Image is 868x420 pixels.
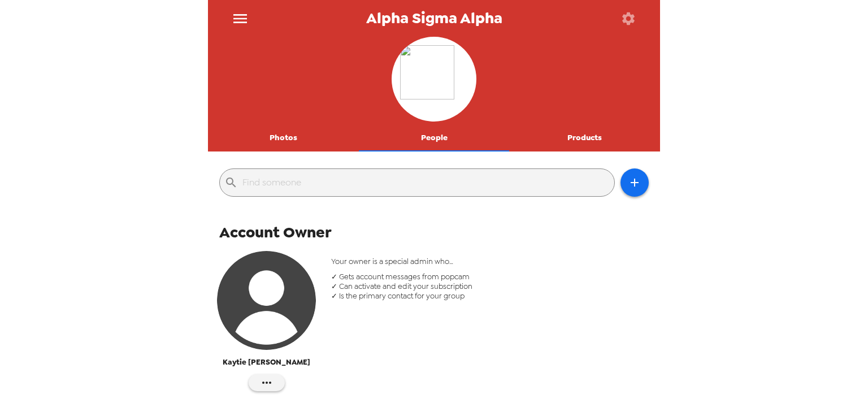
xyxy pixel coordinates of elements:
span: Kaytie [PERSON_NAME] [223,356,310,369]
span: ✓ Can activate and edit your subscription [331,282,649,291]
span: ✓ Gets account messages from popcam [331,272,649,282]
span: ✓ Is the primary contact for your group [331,291,649,301]
button: Photos [208,124,359,151]
button: People [359,124,510,151]
button: Kaytie [PERSON_NAME] [217,251,316,374]
input: Find someone [242,174,610,192]
button: Products [509,124,660,151]
span: Your owner is a special admin who… [331,257,649,266]
span: Account Owner [219,222,332,243]
img: org logo [400,45,468,113]
span: Alpha Sigma Alpha [366,11,502,26]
